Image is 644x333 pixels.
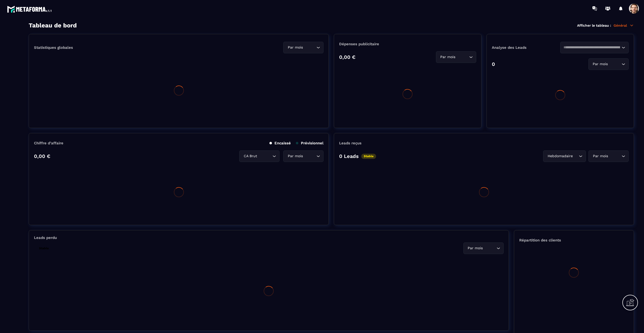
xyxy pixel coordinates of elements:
input: Search for option [258,153,271,159]
p: Stable [36,246,51,251]
div: Search for option [463,242,504,254]
p: Général [614,23,634,28]
span: Hebdomadaire [546,153,574,159]
input: Search for option [563,45,620,50]
input: Search for option [609,61,620,67]
p: Analyse des Leads [492,45,560,50]
input: Search for option [457,54,468,60]
input: Search for option [574,153,578,159]
input: Search for option [609,153,620,159]
p: 0 [492,61,495,67]
div: Search for option [283,150,324,162]
h3: Tableau de bord [29,22,77,29]
span: Par mois [439,54,457,60]
p: Stable [361,154,376,159]
p: 0 Leads [339,153,359,159]
span: Par mois [467,245,484,251]
p: 0,00 € [339,54,355,60]
span: Par mois [592,61,609,67]
p: Prévisionnel [296,141,324,145]
div: Search for option [283,42,324,53]
input: Search for option [484,245,495,251]
img: logo [7,5,52,14]
div: Search for option [560,42,629,53]
p: Afficher le tableau : [577,23,611,27]
p: Leads reçus [339,141,361,145]
p: Dépenses publicitaire [339,42,476,46]
p: Répartition des clients [519,238,629,242]
span: Par mois [592,153,609,159]
div: Search for option [588,150,629,162]
div: Search for option [543,150,586,162]
div: Search for option [436,51,476,63]
input: Search for option [304,153,315,159]
div: Search for option [239,150,279,162]
span: Par mois [287,45,304,50]
span: CA Brut [243,153,258,159]
p: Encaissé [269,141,291,145]
p: Chiffre d’affaire [34,141,63,145]
p: Leads perdu [34,235,57,240]
p: Statistiques globales [34,45,73,50]
span: Par mois [287,153,304,159]
div: Search for option [588,58,629,70]
input: Search for option [304,45,315,50]
p: 0,00 € [34,153,50,159]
